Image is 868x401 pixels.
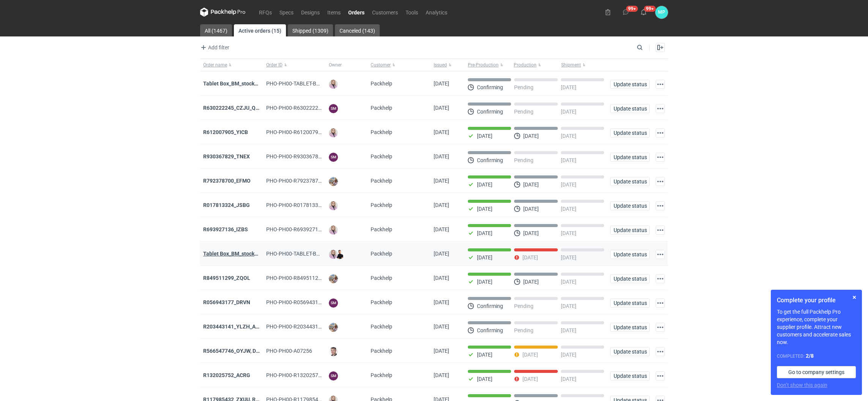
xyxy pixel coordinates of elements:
[477,133,492,139] p: [DATE]
[656,226,665,235] button: Actions
[777,381,827,389] button: Don’t show this again
[371,251,392,257] span: Packhelp
[614,325,646,330] span: Update status
[199,43,230,52] button: Add filter
[434,153,449,159] span: 01/10/2025
[610,153,650,162] button: Update status
[200,8,246,17] svg: Packhelp Pro
[514,327,533,333] p: Pending
[620,6,632,18] button: 99+
[656,323,665,332] button: Actions
[266,105,372,111] span: PHO-PH00-R630222245_CZJU_QNLS_PWUU
[434,299,449,305] span: 25/09/2025
[329,177,338,186] img: Michał Palasek
[203,226,248,232] strong: R693927136_IZBS
[610,177,650,186] button: Update status
[522,352,538,358] p: [DATE]
[523,230,539,236] p: [DATE]
[234,24,286,36] a: Active orders (15)
[263,59,326,71] button: Order ID
[477,279,492,285] p: [DATE]
[203,251,282,257] a: Tablet Box_BM_stock_TEST RUN
[329,323,338,332] img: Michał Palasek
[203,81,263,87] a: Tablet Box_BM_stock_01
[655,6,668,19] div: Martyna Paroń
[200,24,232,36] a: All (1467)
[561,254,576,260] p: [DATE]
[477,230,492,236] p: [DATE]
[635,43,660,52] input: Search
[329,298,338,308] figcaption: SM
[610,274,650,283] button: Update status
[203,153,250,159] strong: R930367829_TNEX
[266,275,340,281] span: PHO-PH00-R849511299_ZQOL
[276,8,297,17] a: Specs
[329,104,338,113] figcaption: SM
[434,178,449,184] span: 29/09/2025
[614,130,646,136] span: Update status
[329,250,338,259] img: Klaudia Wiśniewska
[329,347,338,356] img: Maciej Sikora
[203,202,250,208] a: R017813324_JSBG
[477,352,492,358] p: [DATE]
[614,252,646,257] span: Update status
[561,109,576,115] p: [DATE]
[561,303,576,309] p: [DATE]
[477,327,503,333] p: Confirming
[203,105,283,111] strong: R630222245_CZJU_QNLS_PWUU
[344,8,368,17] a: Orders
[465,59,512,71] button: Pre-Production
[434,226,449,232] span: 25/09/2025
[656,250,665,259] button: Actions
[477,254,492,260] p: [DATE]
[614,179,646,184] span: Update status
[561,376,576,382] p: [DATE]
[266,251,379,257] span: PHO-PH00-TABLET-BOX_BM_STOCK_TEST-RUN
[561,279,576,285] p: [DATE]
[335,250,344,259] img: Tomasz Kubiak
[266,226,338,232] span: PHO-PH00-R693927136_IZBS
[614,276,646,281] span: Update status
[656,298,665,308] button: Actions
[434,105,449,111] span: 03/10/2025
[656,128,665,137] button: Actions
[371,202,392,208] span: Packhelp
[514,62,537,68] span: Production
[329,371,338,380] figcaption: SM
[523,206,539,212] p: [DATE]
[477,182,492,188] p: [DATE]
[288,24,333,36] a: Shipped (1309)
[638,6,650,18] button: 99+
[614,227,646,233] span: Update status
[610,80,650,89] button: Update status
[266,153,340,159] span: PHO-PH00-R930367829_TNEX
[434,251,449,257] span: 25/09/2025
[477,84,503,90] p: Confirming
[203,178,251,184] a: R792378700_EFMO
[371,153,392,159] span: Packhelp
[203,275,250,281] a: R849511299_ZQOL
[371,62,391,68] span: Customer
[329,80,338,89] img: Klaudia Wiśniewska
[203,372,250,378] strong: R132025752_ACRG
[610,128,650,137] button: Update status
[614,82,646,87] span: Update status
[371,324,392,330] span: Packhelp
[329,201,338,210] img: Klaudia Wiśniewska
[266,299,341,305] span: PHO-PH00-R056943177_DRVN
[655,6,668,19] button: MP
[656,371,665,380] button: Actions
[614,300,646,306] span: Update status
[610,347,650,356] button: Update status
[255,8,276,17] a: RFQs
[561,157,576,163] p: [DATE]
[656,104,665,113] button: Actions
[266,202,340,208] span: PHO-PH00-R017813324_JSBG
[434,324,449,330] span: 23/09/2025
[614,155,646,160] span: Update status
[477,303,503,309] p: Confirming
[371,226,392,232] span: Packhelp
[560,59,607,71] button: Shipment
